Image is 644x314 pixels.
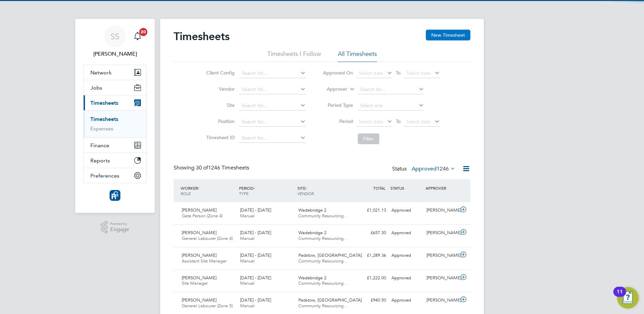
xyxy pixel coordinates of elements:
span: Gate Person (Zone 4) [182,213,223,219]
span: Community Resourcing… [298,258,348,264]
span: [DATE] - [DATE] [240,230,271,235]
a: Powered byEngage [101,221,129,234]
div: [PERSON_NAME] [424,273,459,284]
span: Select date [359,119,383,125]
span: Select date [359,70,383,76]
span: Padstow, [GEOGRAPHIC_DATA] [298,297,362,303]
span: TYPE [239,191,248,196]
div: SITE [296,182,354,199]
label: Approved On [323,70,353,76]
button: New Timesheet [426,30,470,40]
label: Period Type [323,102,353,108]
span: [DATE] - [DATE] [240,207,271,213]
label: Client Config [204,70,235,76]
span: Engage [110,227,129,232]
span: Powered by [110,221,129,227]
button: Jobs [84,80,146,95]
div: Timesheets [84,110,146,137]
div: STATUS [389,182,424,194]
div: £657.30 [354,227,389,239]
div: £1,289.36 [354,250,389,261]
div: Approved [389,295,424,306]
span: / [198,185,199,191]
span: Community Resourcing… [298,280,348,286]
div: PERIOD [237,182,296,199]
span: Community Resourcing… [298,303,348,309]
span: Community Resourcing… [298,213,348,219]
div: WORKER [179,182,237,199]
div: £1,222.00 [354,273,389,284]
span: To [394,68,403,77]
span: Wadebridge 2 [298,230,326,235]
label: Timesheet ID [204,134,235,140]
span: Wadebridge 2 [298,275,326,281]
span: / [305,185,307,191]
span: Network [90,69,112,76]
span: [PERSON_NAME] [182,275,216,281]
label: Period [323,118,353,124]
span: Manual [240,235,255,241]
label: Approved [412,165,456,172]
input: Search for... [239,117,306,127]
span: SS [111,32,119,41]
span: General Labourer (Zone 5) [182,303,233,309]
span: 20 [139,28,147,36]
div: [PERSON_NAME] [424,227,459,239]
button: Open Resource Center, 11 new notifications [617,287,639,309]
span: Manual [240,280,255,286]
span: Manual [240,303,255,309]
input: Search for... [239,85,306,94]
a: Expenses [90,125,113,132]
button: Finance [84,138,146,153]
a: Timesheets [90,116,118,122]
a: 20 [131,26,144,47]
div: Showing [174,164,251,171]
div: Approved [389,250,424,261]
span: To [394,117,403,126]
div: Approved [389,273,424,284]
div: 11 [617,292,623,301]
span: Select date [406,119,431,125]
div: £1,021.13 [354,205,389,216]
span: TOTAL [373,185,385,191]
span: Sasha Steeples [83,50,147,58]
button: Reports [84,153,146,168]
span: VENDOR [297,191,314,196]
span: General Labourer (Zone 4) [182,235,233,241]
span: Manual [240,213,255,219]
span: Community Resourcing… [298,235,348,241]
label: Vendor [204,86,235,92]
input: Search for... [239,101,306,111]
a: Go to home page [83,190,147,201]
span: [DATE] - [DATE] [240,297,271,303]
span: ROLE [181,191,191,196]
div: [PERSON_NAME] [424,250,459,261]
input: Select one [358,101,424,111]
span: Finance [90,142,109,149]
span: Manual [240,258,255,264]
h2: Timesheets [174,30,230,43]
span: [PERSON_NAME] [182,297,216,303]
span: [PERSON_NAME] [182,252,216,258]
span: Timesheets [90,100,118,106]
span: Site Manager [182,280,208,286]
input: Search for... [239,69,306,78]
div: £940.50 [354,295,389,306]
span: Padstow, [GEOGRAPHIC_DATA] [298,252,362,258]
input: Search for... [239,133,306,143]
span: [DATE] - [DATE] [240,275,271,281]
nav: Main navigation [75,19,155,213]
span: [PERSON_NAME] [182,230,216,235]
span: Jobs [90,85,102,91]
span: 1246 Timesheets [196,164,249,171]
button: Filter [358,133,379,144]
label: Position [204,118,235,124]
span: Reports [90,157,110,164]
div: [PERSON_NAME] [424,295,459,306]
button: Timesheets [84,95,146,110]
div: Approved [389,227,424,239]
div: Approved [389,205,424,216]
div: [PERSON_NAME] [424,205,459,216]
div: APPROVER [424,182,459,194]
button: Preferences [84,168,146,183]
